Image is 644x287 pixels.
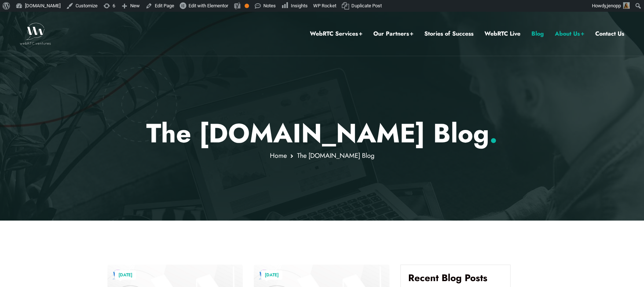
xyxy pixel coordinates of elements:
span: jenopp [607,3,621,8]
h1: The [DOMAIN_NAME] Blog [107,117,537,149]
a: Home [270,151,287,160]
span: The [DOMAIN_NAME] Blog [297,151,374,160]
a: Stories of Success [424,29,473,39]
div: OK [245,4,249,8]
a: Contact Us [595,29,624,39]
a: About Us [555,29,584,39]
a: Our Partners [373,29,413,39]
a: WebRTC Live [484,29,520,39]
span: . [489,114,498,152]
img: WebRTC.ventures [20,23,51,45]
span: Edit with Elementor [189,3,228,8]
a: WebRTC Services [310,29,362,39]
a: Blog [531,29,544,39]
a: [DATE] [115,270,136,280]
a: [DATE] [261,270,282,280]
